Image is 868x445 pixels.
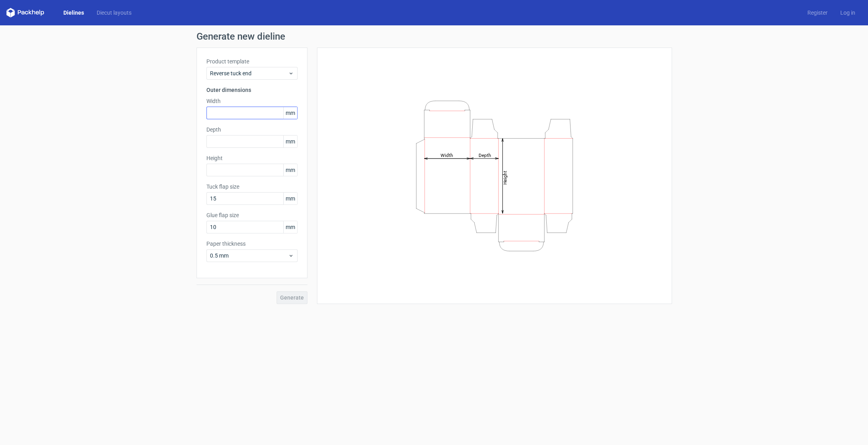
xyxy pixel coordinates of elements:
tspan: Depth [478,152,491,158]
span: mm [283,107,297,119]
tspan: Width [440,152,453,158]
span: mm [283,193,297,204]
span: mm [283,164,297,176]
span: Reverse tuck end [210,69,288,77]
span: 0.5 mm [210,252,288,260]
a: Log in [834,9,862,17]
h1: Generate new dieline [196,32,672,41]
label: Paper thickness [206,240,298,248]
tspan: Height [502,170,507,184]
label: Width [206,97,298,105]
label: Tuck flap size [206,183,298,191]
a: Diecut layouts [90,9,138,17]
span: mm [283,221,297,233]
label: Glue flap size [206,211,298,219]
a: Dielines [57,9,90,17]
a: Register [801,9,834,17]
span: mm [283,136,297,147]
label: Depth [206,126,298,134]
label: Product template [206,57,298,65]
h3: Outer dimensions [206,86,298,94]
label: Height [206,154,298,162]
